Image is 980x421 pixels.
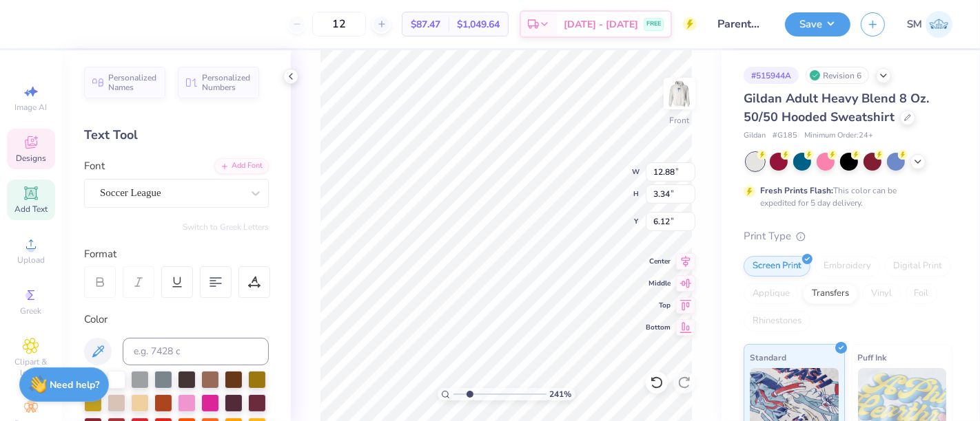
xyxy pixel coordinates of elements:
div: Digital Print [884,256,951,277]
span: Greek [21,305,42,316]
div: This color can be expedited for 5 day delivery. [760,184,930,209]
span: # G185 [773,130,797,142]
div: Front [670,114,690,127]
div: # 515944A [744,67,799,84]
span: Clipart & logos [7,356,55,378]
button: Switch to Greek Letters [183,222,269,233]
div: Foil [905,283,937,304]
span: Designs [16,153,46,164]
span: Personalized Names [108,73,157,92]
span: FREE [646,19,661,29]
span: SM [907,17,922,32]
span: Bottom [646,323,671,332]
div: Rhinestones [744,311,810,332]
div: Color [84,312,269,327]
span: Gildan [744,130,766,142]
div: Vinyl [862,283,901,304]
img: Shruthi Mohan [926,11,952,38]
a: SM [907,11,952,38]
span: Puff Ink [858,350,887,365]
span: 241 % [550,388,572,400]
span: Standard [750,350,786,365]
span: Top [646,301,671,310]
input: Untitled Design [707,10,775,38]
div: Add Font [214,158,269,174]
span: Upload [17,255,45,266]
strong: Fresh Prints Flash: [760,185,833,196]
span: Image AI [15,102,48,113]
div: Transfers [803,283,858,304]
span: Middle [646,279,671,288]
label: Font [84,158,105,174]
div: Print Type [744,228,952,244]
span: $1,049.64 [457,17,500,32]
input: – – [312,12,366,36]
div: Text Tool [84,126,269,144]
span: Minimum Order: 24 + [804,130,873,142]
span: [DATE] - [DATE] [564,17,638,32]
span: Add Text [14,204,48,215]
strong: Need help? [50,378,100,391]
div: Applique [744,283,799,304]
div: Format [84,246,270,262]
div: Screen Print [744,256,810,277]
input: e.g. 7428 c [123,338,269,365]
div: Embroidery [815,256,880,277]
span: Personalized Numbers [202,73,251,92]
span: Center [646,257,671,266]
span: Gildan Adult Heavy Blend 8 Oz. 50/50 Hooded Sweatshirt [744,90,929,125]
button: Save [785,12,850,36]
img: Front [666,80,693,107]
span: $87.47 [411,17,440,32]
div: Revision 6 [806,67,869,84]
